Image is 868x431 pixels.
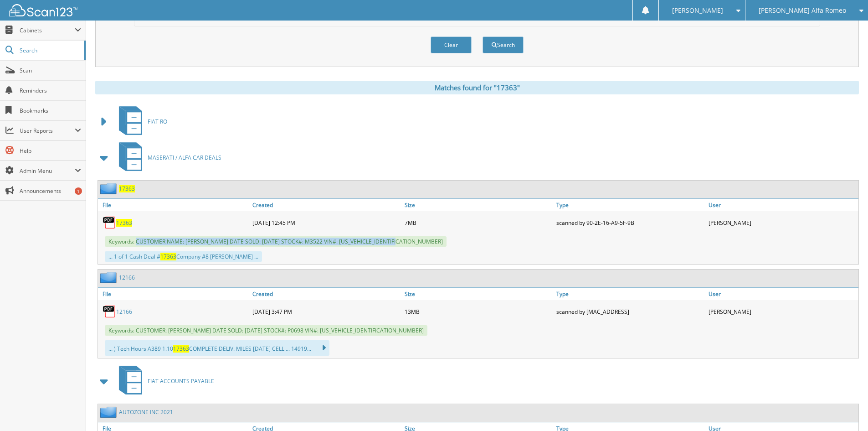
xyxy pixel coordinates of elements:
span: [PERSON_NAME] Alfa Romeo [759,8,846,13]
a: Type [554,288,706,300]
a: Size [402,199,555,211]
div: ... ) Tech Hours A389 1.10 COMPLETE DELIV. MILES [DATE] CELL ... 14919... [105,340,329,356]
img: folder2.png [100,272,119,283]
button: Search [483,36,524,53]
a: 17363 [116,219,132,227]
a: AUTOZONE INC 2021 [119,408,173,416]
span: FIAT RO [148,118,167,125]
img: folder2.png [100,183,119,194]
div: Matches found for "17363" [95,81,859,94]
div: ... 1 of 1 Cash Deal # Company #8 [PERSON_NAME] ... [105,251,262,262]
span: 17363 [160,253,176,260]
a: 12166 [116,308,132,316]
div: 7MB [402,213,555,232]
a: User [706,288,858,300]
a: 12166 [119,274,135,281]
a: MASERATI / ALFA CAR DEALS [113,140,221,176]
span: Reminders [20,87,81,94]
img: PDF.png [103,305,116,318]
a: Type [554,199,706,211]
div: 1 [75,187,82,195]
div: 13MB [402,302,555,321]
a: Size [402,288,555,300]
a: Created [250,288,402,300]
div: scanned by [MAC_ADDRESS] [554,302,706,321]
span: Scan [20,67,81,74]
span: [PERSON_NAME] [672,8,723,13]
a: Created [250,199,402,211]
a: File [98,288,250,300]
a: File [98,199,250,211]
div: [DATE] 12:45 PM [250,213,402,232]
span: 17363 [173,345,189,353]
a: 17363 [119,185,135,192]
span: Announcements [20,187,81,195]
a: FIAT RO [113,104,167,140]
span: Keywords: CUSTOMER: [PERSON_NAME] DATE SOLD: [DATE] STOCK#: P0698 VIN#: [US_VEHICLE_IDENTIFICATIO... [105,325,427,336]
img: PDF.png [103,216,116,229]
div: scanned by 90-2E-16-A9-5F-9B [554,213,706,232]
span: Help [20,147,81,155]
span: Admin Menu [20,167,75,175]
img: folder2.png [100,406,119,418]
div: [PERSON_NAME] [706,302,858,321]
button: Clear [431,36,472,53]
div: [DATE] 3:47 PM [250,302,402,321]
a: FIAT ACCOUNTS PAYABLE [113,363,214,399]
span: Bookmarks [20,107,81,114]
img: scan123-logo-white.svg [9,4,77,16]
span: FIAT ACCOUNTS PAYABLE [148,377,214,385]
span: MASERATI / ALFA CAR DEALS [148,154,221,161]
span: Cabinets [20,26,75,34]
span: Keywords: CUSTOMER NAME: [PERSON_NAME] DATE SOLD: [DATE] STOCK#: M3522 VIN#: [US_VEHICLE_IDENTIFI... [105,236,447,247]
div: [PERSON_NAME] [706,213,858,232]
span: Search [20,47,80,54]
span: User Reports [20,127,75,135]
a: User [706,199,858,211]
